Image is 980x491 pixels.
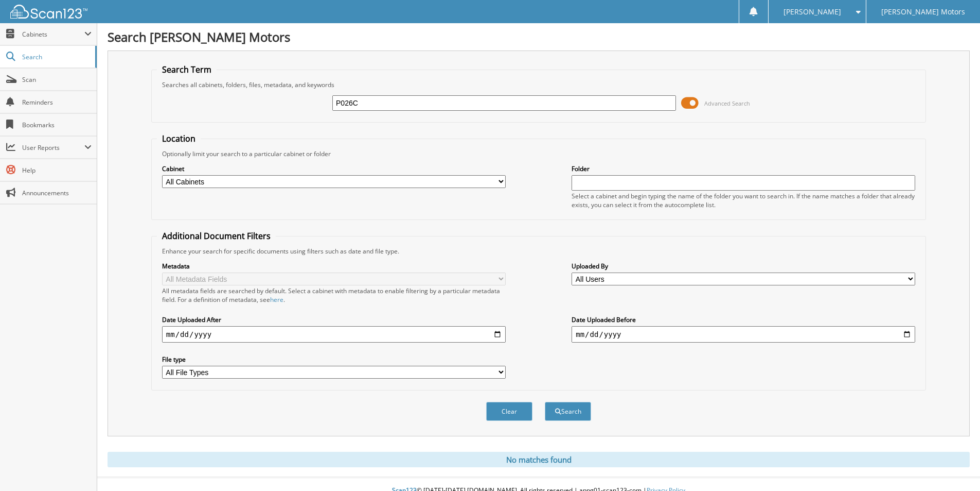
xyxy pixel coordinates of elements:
span: [PERSON_NAME] Motors [881,9,965,15]
div: Optionally limit your search to a particular cabinet or folder [157,149,920,158]
button: Clear [486,402,532,421]
span: Announcements [22,189,92,197]
label: Metadata [162,262,506,270]
label: Cabinet [162,164,506,173]
div: All metadata fields are searched by default. Select a cabinet with metadata to enable filtering b... [162,286,506,304]
legend: Additional Document Filters [157,230,276,242]
span: Bookmarks [22,121,92,129]
span: Search [22,53,90,61]
img: scan123-logo-white.svg [10,5,87,19]
input: start [162,326,506,343]
label: File type [162,355,506,364]
span: Scan [22,75,92,84]
legend: Search Term [157,64,217,75]
span: Help [22,166,92,175]
div: Select a cabinet and begin typing the name of the folder you want to search in. If the name match... [572,192,915,209]
div: Searches all cabinets, folders, files, metadata, and keywords [157,80,920,89]
h1: Search [PERSON_NAME] Motors [108,28,970,45]
div: Enhance your search for specific documents using filters such as date and file type. [157,247,920,256]
span: Cabinets [22,30,84,39]
legend: Location [157,133,201,144]
span: Advanced Search [704,99,750,107]
span: Reminders [22,98,92,107]
span: [PERSON_NAME] [783,9,841,15]
a: here [270,295,283,304]
label: Date Uploaded After [162,315,506,324]
label: Date Uploaded Before [572,315,915,324]
div: No matches found [108,452,970,467]
span: User Reports [22,143,84,152]
button: Search [545,402,591,421]
input: end [572,326,915,343]
label: Folder [572,164,915,173]
label: Uploaded By [572,262,915,270]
